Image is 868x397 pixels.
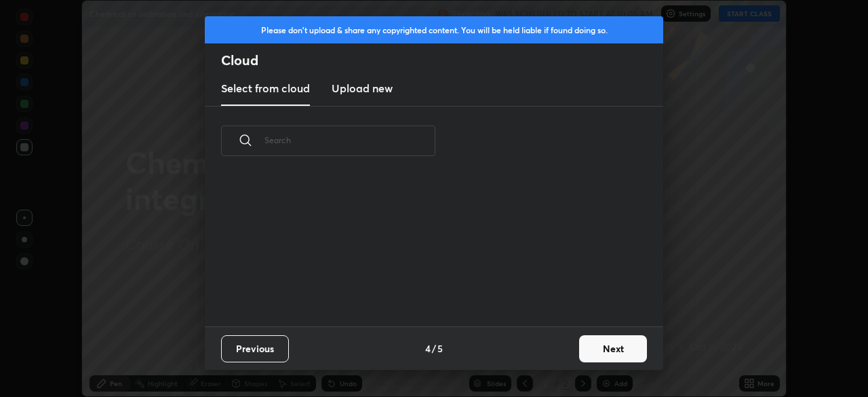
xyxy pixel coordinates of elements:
button: Previous [221,335,289,362]
h4: 5 [437,341,443,356]
input: Search [264,111,435,169]
h2: Cloud [221,52,663,69]
h4: / [432,341,436,356]
div: Please don't upload & share any copyrighted content. You will be held liable if found doing so. [205,16,663,43]
h3: Upload new [332,80,393,96]
button: Next [579,335,647,362]
h3: Select from cloud [221,80,310,96]
h4: 4 [425,341,431,356]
